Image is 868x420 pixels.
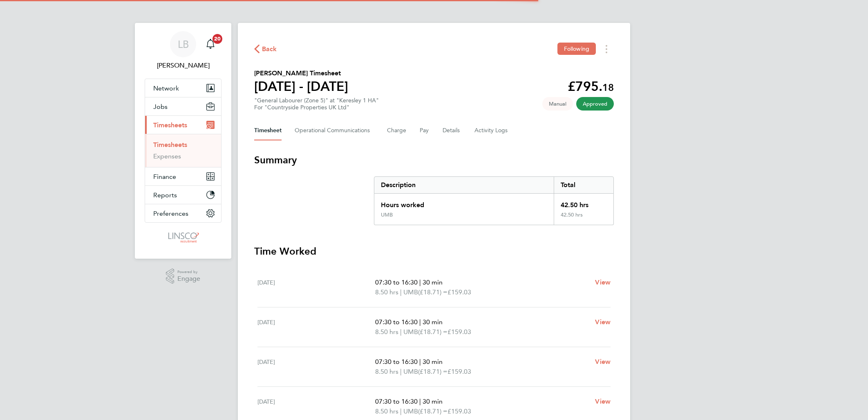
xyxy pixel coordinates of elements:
span: View [595,278,611,286]
div: [DATE] [257,278,375,297]
span: £159.03 [447,328,471,336]
div: For "Countryside Properties UK Ltd" [254,104,379,111]
span: | [400,407,402,415]
button: Reports [145,186,221,204]
button: Network [145,79,221,97]
span: £159.03 [447,407,471,415]
span: 8.50 hrs [375,368,398,375]
span: This timesheet has been approved. [576,97,614,111]
button: Preferences [145,204,221,222]
span: | [400,288,402,296]
button: Operational Communications [295,121,374,140]
span: | [400,368,402,375]
button: Timesheets [145,116,221,134]
button: Back [254,44,277,54]
a: Expenses [153,152,181,160]
div: 42.50 hrs [554,212,613,225]
a: 20 [202,31,219,57]
button: Finance [145,167,221,185]
span: (£18.71) = [418,407,447,415]
a: View [595,357,611,367]
span: Preferences [153,210,188,217]
div: Hours worked [374,194,554,212]
span: | [419,358,421,366]
app-decimal: £795. [568,79,614,94]
div: Summary [374,176,614,225]
span: (£18.71) = [418,368,447,375]
div: "General Labourer (Zone 5)" at "Keresley 1 HA" [254,97,379,111]
div: [DATE] [257,397,375,416]
button: Timesheet [254,121,282,140]
span: 18 [602,81,614,93]
button: Activity Logs [474,121,509,140]
span: Reports [153,191,177,199]
a: View [595,278,611,287]
span: 8.50 hrs [375,407,398,415]
div: 42.50 hrs [554,194,613,212]
button: Jobs [145,97,221,115]
div: Description [374,177,554,193]
span: Timesheets [153,121,187,129]
span: £159.03 [447,288,471,296]
span: 07:30 to 16:30 [375,397,418,405]
span: This timesheet was manually created. [542,97,573,111]
span: UMB [403,327,418,337]
button: Timesheets Menu [599,43,614,55]
span: LB [178,39,189,50]
span: View [595,318,611,326]
span: Following [564,45,589,52]
div: [DATE] [257,357,375,377]
a: LB[PERSON_NAME] [145,31,221,70]
a: View [595,397,611,406]
span: 8.50 hrs [375,328,398,336]
span: View [595,397,611,405]
span: (£18.71) = [418,288,447,296]
span: | [400,328,402,336]
h3: Summary [254,154,614,167]
button: Pay [420,121,430,140]
a: Go to home page [145,231,221,244]
div: UMB [381,212,393,218]
img: linsco-logo-retina.png [166,231,200,244]
span: 30 min [423,397,443,405]
h2: [PERSON_NAME] Timesheet [254,68,348,78]
button: Details [443,121,461,140]
span: | [419,318,421,326]
span: | [419,397,421,405]
h1: [DATE] - [DATE] [254,78,348,95]
span: 07:30 to 16:30 [375,278,418,286]
span: 20 [213,34,222,44]
span: UMB [403,287,418,297]
span: Powered by [177,269,200,275]
a: Timesheets [153,141,187,149]
a: View [595,317,611,327]
span: UMB [403,367,418,377]
span: 8.50 hrs [375,288,398,296]
span: Finance [153,173,176,181]
div: Total [554,177,613,193]
span: £159.03 [447,368,471,375]
h3: Time Worked [254,245,614,258]
span: Lauren Butler [145,61,221,70]
span: Jobs [153,103,168,111]
span: 07:30 to 16:30 [375,358,418,366]
button: Charge [387,121,407,140]
span: Network [153,84,179,92]
div: [DATE] [257,317,375,337]
span: View [595,358,611,366]
nav: Main navigation [135,23,231,259]
span: 30 min [423,358,443,366]
span: | [419,278,421,286]
span: Engage [177,275,200,282]
div: Timesheets [145,134,221,167]
span: 30 min [423,278,443,286]
span: (£18.71) = [418,328,447,336]
span: Back [262,44,277,54]
button: Following [557,43,596,55]
span: 30 min [423,318,443,326]
a: Powered byEngage [166,269,201,284]
span: 07:30 to 16:30 [375,318,418,326]
span: UMB [403,406,418,416]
